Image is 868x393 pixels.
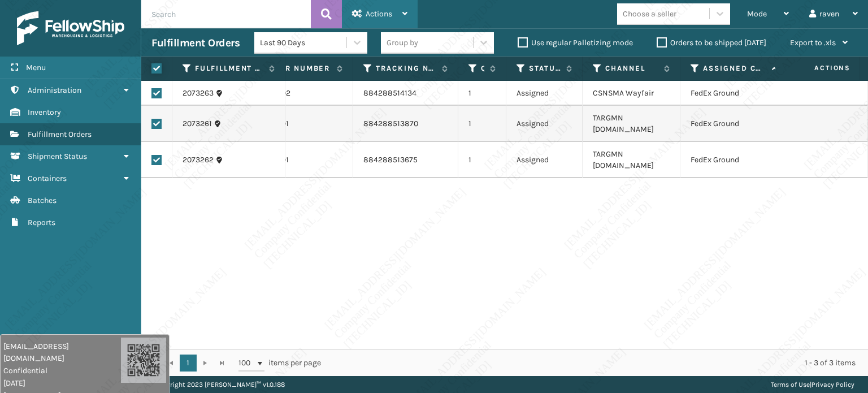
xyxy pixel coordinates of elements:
span: items per page [238,355,321,372]
span: Fulfillment Orders [28,129,92,139]
label: Orders to be shipped [DATE] [657,38,766,47]
label: Tracking Number [376,63,436,74]
label: Fulfillment Order Id [195,63,263,74]
td: TARGMN [DOMAIN_NAME] [583,106,680,142]
td: SO2443391 [239,106,353,142]
td: FedEx Ground [680,106,788,142]
label: Status [529,63,561,74]
span: [DATE] [3,377,121,389]
label: Order Number [262,63,331,74]
td: 1 [458,81,506,106]
div: Last 90 Days [260,37,348,49]
div: Group by [387,37,418,49]
span: Inventory [28,107,61,117]
span: Containers [28,174,67,183]
td: CSNSMA Wayfair [583,81,680,106]
td: FedEx Ground [680,142,788,178]
h3: Fulfillment Orders [151,36,240,50]
span: Export to .xls [790,38,836,47]
a: 884288513870 [363,119,418,128]
td: Assigned [506,142,583,178]
a: 2073261 [183,118,212,129]
span: [EMAIL_ADDRESS][DOMAIN_NAME] [3,340,121,364]
span: Menu [26,63,46,72]
img: logo [17,11,124,45]
div: | [771,376,854,393]
a: 884288513675 [363,155,418,165]
td: TARGMN [DOMAIN_NAME] [583,142,680,178]
div: 1 - 3 of 3 items [337,357,856,369]
p: Copyright 2023 [PERSON_NAME]™ v 1.0.188 [155,376,285,393]
a: 2073263 [183,88,214,99]
a: 2073262 [183,154,214,166]
span: Actions [779,59,857,77]
a: Terms of Use [771,381,810,388]
span: Batches [28,196,57,205]
span: Mode [747,9,767,19]
td: Assigned [506,106,583,142]
span: 100 [238,357,255,369]
label: Channel [605,63,658,74]
span: Actions [366,9,392,19]
td: FedEx Ground [680,81,788,106]
span: Administration [28,85,81,95]
label: Use regular Palletizing mode [518,38,633,47]
span: Shipment Status [28,152,87,161]
a: 884288514134 [363,88,416,98]
label: Quantity [481,63,484,74]
td: 1 [458,142,506,178]
a: Privacy Policy [811,381,854,388]
td: SO2443391 [239,142,353,178]
td: 1 [458,106,506,142]
td: SO2443392 [239,81,353,106]
a: 1 [180,355,197,372]
span: Confidential [3,365,121,377]
span: Reports [28,218,55,227]
label: Assigned Carrier Service [703,63,766,74]
div: Choose a seller [623,8,676,20]
td: Assigned [506,81,583,106]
